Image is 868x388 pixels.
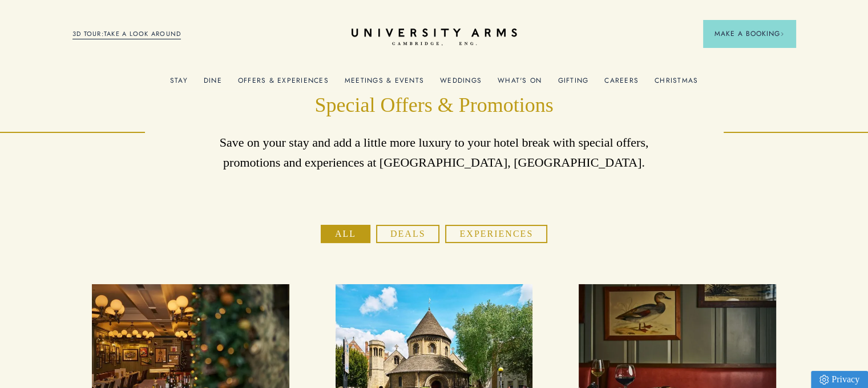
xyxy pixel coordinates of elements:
a: Weddings [440,76,482,91]
h1: Special Offers & Promotions [217,92,651,119]
button: Make a BookingArrow icon [703,20,796,47]
a: Gifting [558,76,588,91]
a: Careers [604,76,639,91]
a: Offers & Experiences [238,76,329,91]
span: Make a Booking [714,29,784,39]
a: Meetings & Events [345,76,424,91]
button: All [321,225,370,243]
a: Christmas [655,76,698,91]
a: What's On [498,76,542,91]
a: 3D TOUR:TAKE A LOOK AROUND [72,29,181,39]
a: Home [352,29,517,46]
img: Arrow icon [780,32,784,36]
button: Deals [376,225,440,243]
a: Dine [204,76,222,91]
img: Privacy [819,375,829,385]
button: Experiences [445,225,547,243]
a: Stay [170,76,188,91]
a: Privacy [811,371,868,388]
p: Save on your stay and add a little more luxury to your hotel break with special offers, promotion... [217,132,651,172]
